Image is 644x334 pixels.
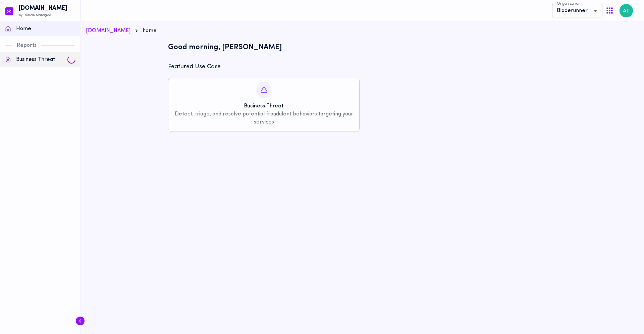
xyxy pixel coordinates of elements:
h6: [DOMAIN_NAME] [19,6,67,11]
p: Reports [12,41,41,50]
img: Agnes Lazo [620,4,633,17]
h6: Business Threat [174,102,354,110]
p: home [143,27,157,35]
p: Business Threat [16,56,67,64]
button: User [617,1,636,20]
label: Organization [557,1,581,7]
div: Bladerunner [552,4,602,17]
nav: breadcrumb [86,27,639,35]
h6: Featured Use Case [168,63,221,71]
span: by Human Managed [19,13,51,17]
img: controlshift.io [5,7,13,15]
p: Home [16,25,75,33]
p: Good morning, [PERSON_NAME] [168,43,556,52]
a: [DOMAIN_NAME] [86,28,130,33]
p: Detect, triage, and resolve potential fraudulent behaviors targeting your services [174,110,354,126]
